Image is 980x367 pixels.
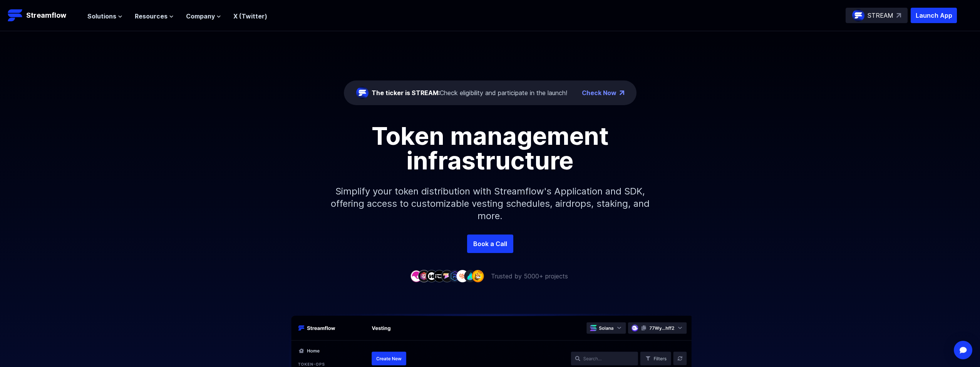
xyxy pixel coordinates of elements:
[896,13,901,18] img: top-right-arrow.svg
[233,12,267,20] a: X (Twitter)
[467,235,513,253] a: Book a Call
[426,270,438,282] img: company-3
[26,10,66,21] p: Streamflow
[456,270,469,282] img: company-7
[372,88,567,97] div: Check eligibility and participate in the launch!
[954,341,972,359] div: Open Intercom Messenger
[87,12,116,21] span: Solutions
[418,270,430,282] img: company-2
[135,12,168,21] span: Resources
[325,173,656,235] p: Simplify your token distribution with Streamflow's Application and SDK, offering access to custom...
[8,8,23,23] img: Streamflow Logo
[620,90,624,95] img: top-right-arrow.png
[410,270,422,282] img: company-1
[186,12,215,21] span: Company
[449,270,461,282] img: company-6
[846,8,908,23] a: STREAM
[441,270,453,282] img: company-5
[911,8,957,23] button: Launch App
[135,12,174,21] button: Resources
[8,8,80,23] a: Streamflow
[464,270,476,282] img: company-8
[87,12,122,21] button: Solutions
[852,9,864,22] img: streamflow-logo-circle.png
[868,11,893,20] p: STREAM
[186,12,221,21] button: Company
[433,270,446,282] img: company-4
[582,88,616,97] a: Check Now
[491,271,568,281] p: Trusted by 5000+ projects
[356,87,369,99] img: streamflow-logo-circle.png
[372,89,440,97] span: The ticker is STREAM:
[472,270,484,282] img: company-9
[317,124,663,173] h1: Token management infrastructure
